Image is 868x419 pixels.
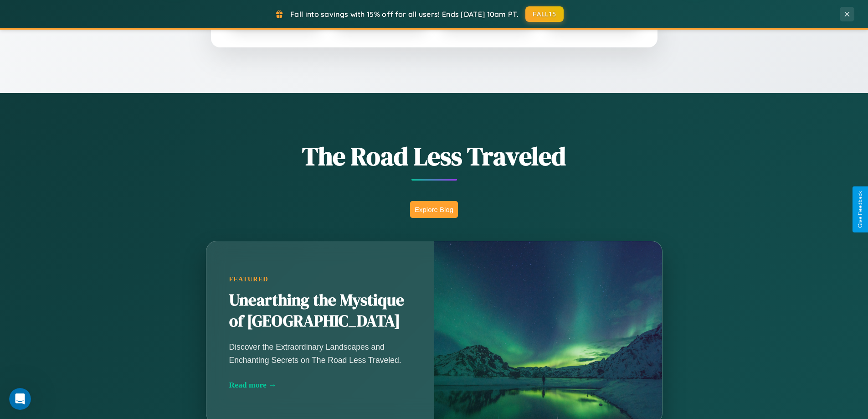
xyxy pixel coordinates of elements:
div: Read more → [229,380,411,390]
h2: Unearthing the Mystique of [GEOGRAPHIC_DATA] [229,290,411,332]
div: Featured [229,275,411,283]
iframe: Intercom live chat [9,388,31,410]
p: Discover the Extraordinary Landscapes and Enchanting Secrets on The Road Less Traveled. [229,341,411,366]
button: Explore Blog [410,201,458,218]
h1: The Road Less Traveled [161,139,708,174]
span: Fall into savings with 15% off for all users! Ends [DATE] 10am PT. [290,10,519,19]
div: Give Feedback [857,191,863,228]
button: FALL15 [525,6,564,22]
